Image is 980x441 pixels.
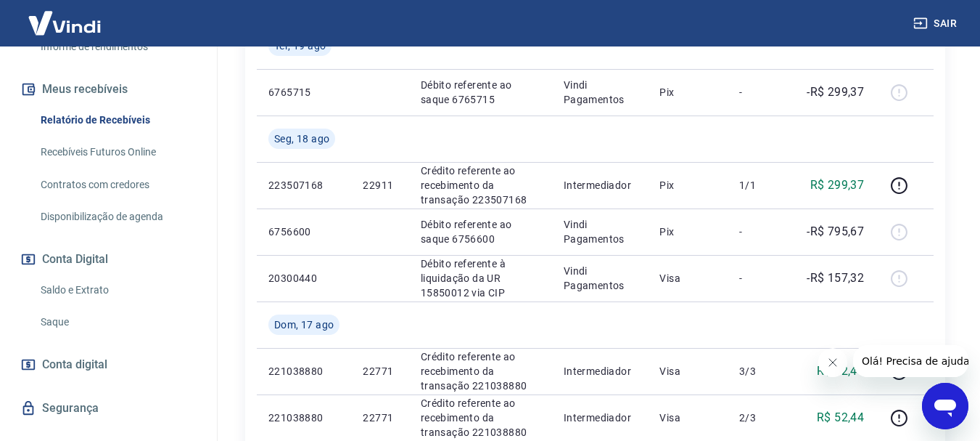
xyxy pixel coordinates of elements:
p: Crédito referente ao recebimento da transação 221038880 [421,396,540,440]
p: - [739,85,782,100]
a: Informe de rendimentos [35,32,199,62]
p: Débito referente ao saque 6765715 [421,78,540,107]
p: Intermediador [564,410,637,425]
p: Débito referente à liquidação da UR 15850012 via CIP [421,256,540,300]
p: Vindi Pagamentos [564,264,637,293]
p: 20300440 [268,271,339,286]
p: -R$ 157,32 [807,270,864,287]
p: Pix [659,85,716,100]
a: Relatório de Recebíveis [35,105,199,135]
p: 2/3 [739,410,782,425]
p: Vindi Pagamentos [564,217,637,246]
span: Conta digital [42,355,107,375]
button: Sair [910,10,963,37]
p: Visa [659,271,716,286]
p: Vindi Pagamentos [564,78,637,107]
p: Visa [659,410,716,425]
a: Saldo e Extrato [35,275,199,305]
p: -R$ 795,67 [807,223,864,240]
p: R$ 299,37 [810,177,865,194]
p: Pix [659,178,716,193]
a: Conta digital [17,349,199,381]
p: Intermediador [564,178,637,193]
p: R$ 52,44 [817,409,864,426]
p: - [739,271,782,286]
p: 1/1 [739,178,782,193]
span: Dom, 17 ago [274,317,334,332]
p: 3/3 [739,364,782,379]
a: Segurança [17,392,199,424]
p: - [739,224,782,239]
iframe: Botão para abrir a janela de mensagens [922,383,968,429]
p: 221038880 [268,410,339,425]
span: Seg, 18 ago [274,132,329,146]
p: 22771 [363,410,397,425]
button: Meus recebíveis [17,73,199,105]
p: R$ 52,44 [817,363,864,380]
button: Conta Digital [17,243,199,275]
p: Pix [659,224,716,239]
p: Débito referente ao saque 6756600 [421,217,540,246]
a: Saque [35,307,199,337]
a: Disponibilização de agenda [35,202,199,232]
iframe: Fechar mensagem [818,348,847,377]
p: 221038880 [268,364,339,379]
a: Recebíveis Futuros Online [35,137,199,167]
p: Crédito referente ao recebimento da transação 223507168 [421,163,540,207]
p: 22771 [363,364,397,379]
img: Vindi [17,1,112,45]
p: Intermediador [564,364,637,379]
p: Visa [659,364,716,379]
span: Olá! Precisa de ajuda? [9,10,122,22]
p: 22911 [363,178,397,193]
iframe: Mensagem da empresa [853,345,968,377]
p: 6756600 [268,224,339,239]
p: 6765715 [268,85,339,100]
p: -R$ 299,37 [807,84,864,101]
a: Contratos com credores [35,170,199,200]
p: 223507168 [268,178,339,193]
p: Crédito referente ao recebimento da transação 221038880 [421,349,540,393]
